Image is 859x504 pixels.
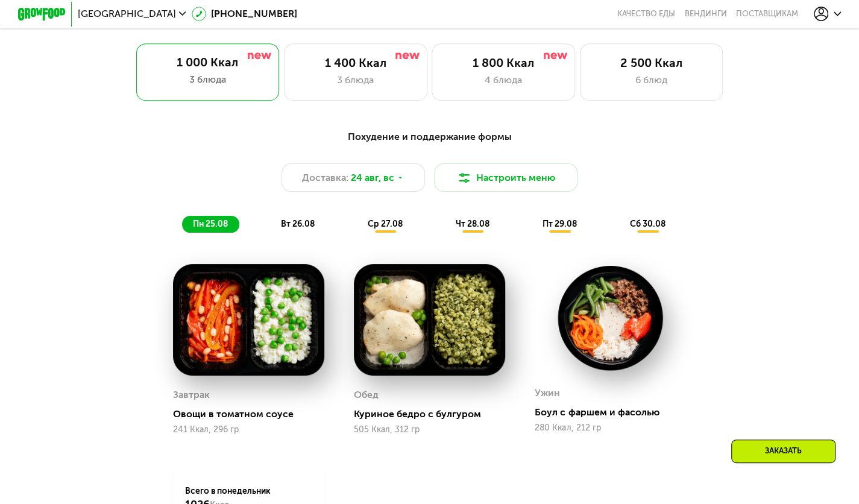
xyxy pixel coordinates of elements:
[455,219,489,229] span: чт 28.08
[684,9,726,19] a: Вендинги
[77,130,783,145] div: Похудение и поддержание формы
[173,408,334,420] div: Овощи в томатном соусе
[542,219,576,229] span: пт 29.08
[444,56,562,71] div: 1 800 Ккал
[281,219,315,229] span: вт 26.08
[629,219,665,229] span: сб 30.08
[434,163,577,192] button: Настроить меню
[351,171,394,185] span: 24 авг, вс
[192,7,297,21] a: [PHONE_NUMBER]
[736,9,798,19] div: поставщикам
[354,408,515,420] div: Куриное бедро с булгуром
[173,386,210,404] div: Завтрак
[535,384,560,402] div: Ужин
[302,171,348,185] span: Доставка:
[193,219,228,229] span: пн 25.08
[731,439,835,463] div: Заказать
[78,9,176,19] span: [GEOGRAPHIC_DATA]
[535,406,696,418] div: Боул с фаршем и фасолью
[535,423,686,433] div: 280 Ккал, 212 гр
[593,73,711,87] div: 6 блюд
[297,73,415,87] div: 3 блюда
[593,56,711,71] div: 2 500 Ккал
[354,386,379,404] div: Обед
[444,73,562,87] div: 4 блюда
[148,72,267,87] div: 3 блюда
[354,425,505,435] div: 505 Ккал, 312 гр
[148,55,267,70] div: 1 000 Ккал
[617,9,675,19] a: Качество еды
[297,56,415,71] div: 1 400 Ккал
[173,425,324,435] div: 241 Ккал, 296 гр
[368,219,403,229] span: ср 27.08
